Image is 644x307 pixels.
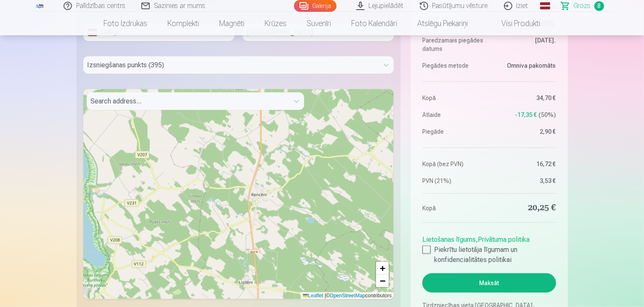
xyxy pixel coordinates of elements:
[303,293,323,299] a: Leaflet
[380,263,385,273] span: +
[493,36,556,53] dd: [DATE].
[376,262,389,275] a: Zoom in
[478,236,530,243] a: Privātuma politika
[493,160,556,168] dd: 16,72 €
[297,12,342,35] a: Suvenīri
[330,293,366,299] a: OpenStreetMap
[422,231,556,265] div: ,
[380,275,385,286] span: −
[493,61,556,70] dd: Omniva pakomāts
[539,111,556,119] span: 50 %
[422,273,556,293] button: Maksāt
[342,12,408,35] a: Foto kalendāri
[422,127,485,136] dt: Piegāde
[408,12,478,35] a: Atslēgu piekariņi
[35,3,45,8] img: /fa1
[422,36,485,53] dt: Paredzamais piegādes datums
[493,127,556,136] dd: 2,90 €
[376,275,389,287] a: Zoom out
[325,293,326,299] span: |
[422,202,485,214] dt: Kopā
[515,111,537,119] span: -17,35 €
[422,94,485,102] dt: Kopā
[478,12,551,35] a: Visi produkti
[493,94,556,102] dd: 34,70 €
[301,292,394,299] div: © contributors
[422,111,485,119] dt: Atlaide
[493,202,556,214] dd: 20,25 €
[422,61,485,70] dt: Piegādes metode
[422,160,485,168] dt: Kopā (bez PVN)
[94,12,158,35] a: Foto izdrukas
[574,1,591,11] span: Grozs
[158,12,209,35] a: Komplekti
[255,12,297,35] a: Krūzes
[422,245,556,265] label: Piekrītu lietotāja līgumam un konfidencialitātes politikai
[422,236,476,243] a: Lietošanas līgums
[209,12,255,35] a: Magnēti
[594,1,604,11] span: 8
[493,177,556,185] dd: 3,53 €
[422,177,485,185] dt: PVN (21%)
